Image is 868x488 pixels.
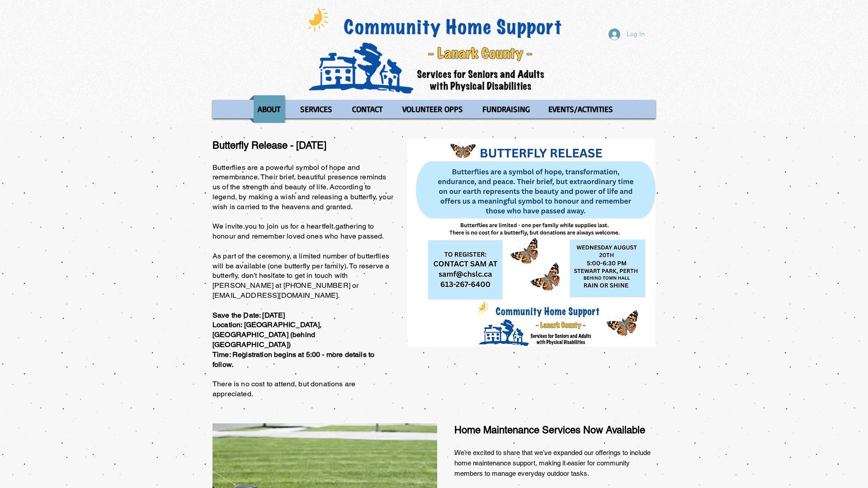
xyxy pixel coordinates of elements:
p: SERVICES [296,95,336,123]
a: VOLUNTEER OPPS [394,95,472,123]
span: Log In [623,30,648,39]
button: Log In [602,26,651,43]
span: Butterflies are a powerful symbol of hope and remembrance. Their brief, beautiful presence remind... [212,163,393,398]
p: EVENTS/ACTIVITIES [544,95,617,123]
a: SERVICES [292,95,341,123]
a: FUNDRAISING [474,95,538,123]
span: We’re excited to share that we’ve expanded our offerings to include home maintenance support, mak... [454,449,651,477]
a: EVENTS/ACTIVITIES [540,95,622,123]
nav: Site [212,95,656,123]
p: VOLUNTEER OPPS [398,95,467,123]
img: butterfly_release_2025.jpg [407,139,656,347]
a: ABOUT [249,95,289,123]
span: Home Maintenance Services Now Available [454,424,645,436]
p: ABOUT [254,95,284,123]
a: CONTACT [343,95,392,123]
p: FUNDRAISING [478,95,534,123]
p: CONTACT [348,95,387,123]
span: Save the Date: [DATE] Location: [GEOGRAPHIC_DATA], [GEOGRAPHIC_DATA] (behind [GEOGRAPHIC_DATA]) T... [212,311,374,369]
span: Butterfly Release - [DATE] [212,140,326,151]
